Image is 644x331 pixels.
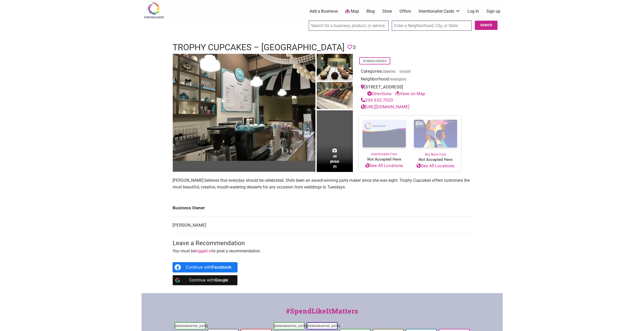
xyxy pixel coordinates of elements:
[361,76,459,84] div: Neighborhood:
[392,21,472,31] input: Enter a Neighborhood, City, or State
[358,115,410,152] img: Intentionalist Card
[142,2,166,19] img: Intentionalist
[186,275,232,285] div: Continue with
[400,70,411,73] a: Dessert
[353,43,356,51] span: 3
[212,265,232,269] b: Facebook
[475,21,498,30] button: Search
[382,9,392,14] a: Store
[358,115,410,156] a: Intentionalist Card
[173,275,238,285] a: Continue with <b>Google</b>
[173,248,472,254] p: You must be to post a recommendation.
[142,306,503,321] div: #SpendLikeItMatters
[383,70,396,73] a: Bakeries
[173,262,238,272] a: Continue with <b>Facebook</b>
[400,9,411,14] a: Offers
[366,9,375,14] a: Blog
[486,9,500,14] a: Sign up
[309,21,389,31] input: Search for a business, product, or service
[345,9,359,14] a: Map
[173,217,472,234] td: [PERSON_NAME]
[468,9,479,14] a: Log In
[361,68,459,76] div: Categories:
[215,278,229,283] b: Google
[361,104,410,109] a: [URL][DOMAIN_NAME]
[358,162,410,169] a: See All Locations
[395,91,425,96] a: View on Map
[361,84,459,97] div: [STREET_ADDRESS]
[410,163,461,169] a: See All Locations
[410,157,461,163] span: Not Accepted Here
[410,115,461,157] a: Buy Black Card
[330,154,339,169] span: All photos (4)
[363,59,387,63] a: Woman-Owned
[367,91,392,96] a: Directions
[173,239,472,248] h3: Leave a Recommendation
[173,200,472,217] td: Business Owner
[173,177,472,190] p: [PERSON_NAME] believes that everyday should be celebrated. She’s been an award-winning party-make...
[410,115,461,152] img: Buy Black Card
[361,97,393,103] a: 206.632.7020
[419,9,460,14] a: Intentionalist Cards
[195,249,212,253] a: logged in
[173,41,345,54] h1: Trophy Cupcakes – [GEOGRAPHIC_DATA]
[390,78,406,81] span: Wallingford
[358,156,410,162] span: Not Accepted Here
[186,262,232,272] div: Continue with
[309,9,338,14] a: Add a Business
